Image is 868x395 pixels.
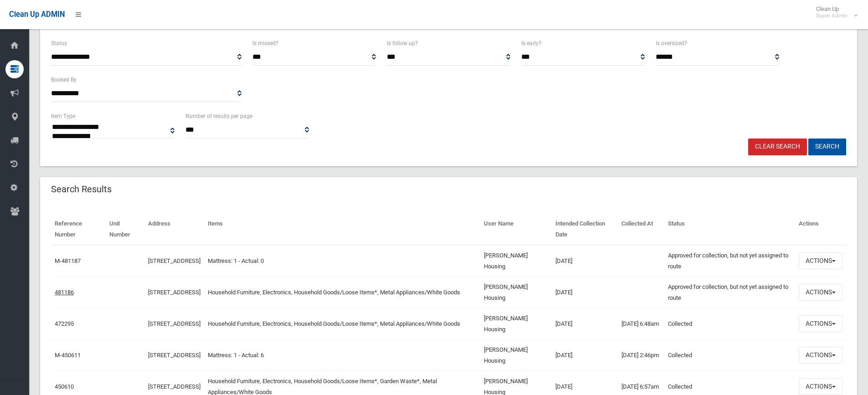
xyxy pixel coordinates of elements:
td: [PERSON_NAME] Housing [480,308,552,339]
a: 481186 [55,289,74,296]
th: User Name [480,214,552,245]
button: Actions [799,252,842,269]
th: Address [144,214,204,245]
th: Reference Number [51,214,106,245]
a: [STREET_ADDRESS] [148,320,200,327]
td: [DATE] 6:48am [618,308,664,339]
th: Items [204,214,480,245]
label: Is early? [521,38,541,48]
td: [DATE] [552,245,618,277]
a: M-450611 [55,352,81,359]
th: Intended Collection Date [552,214,618,245]
button: Actions [799,347,842,364]
label: Status [51,38,67,48]
td: [DATE] [552,308,618,339]
header: Search Results [40,180,123,198]
button: Actions [799,378,842,395]
a: M-481187 [55,257,81,264]
td: [PERSON_NAME] Housing [480,339,552,371]
a: [STREET_ADDRESS] [148,352,200,359]
a: 450610 [55,383,74,390]
span: Clean Up [812,5,857,19]
th: Collected At [618,214,664,245]
label: Booked By [51,75,77,85]
td: Mattress: 1 - Actual: 0 [204,245,480,277]
td: [DATE] [552,339,618,371]
label: Is missed? [252,38,278,48]
a: 472295 [55,320,74,327]
span: Clean Up ADMIN [9,10,65,19]
label: Is follow up? [387,38,418,48]
td: Household Furniture, Electronics, Household Goods/Loose Items*, Metal Appliances/White Goods [204,277,480,308]
th: Unit Number [106,214,144,245]
th: Actions [795,214,846,245]
td: Approved for collection, but not yet assigned to route [664,277,795,308]
td: [DATE] [552,277,618,308]
td: Approved for collection, but not yet assigned to route [664,245,795,277]
button: Actions [799,284,842,301]
a: [STREET_ADDRESS] [148,289,200,296]
button: Search [808,139,846,155]
a: [STREET_ADDRESS] [148,383,200,390]
td: [PERSON_NAME] Housing [480,277,552,308]
small: Super Admin [816,12,847,19]
label: Is oversized? [656,38,687,48]
a: Clear Search [748,139,807,155]
td: [DATE] 2:46pm [618,339,664,371]
button: Actions [799,315,842,332]
td: Household Furniture, Electronics, Household Goods/Loose Items*, Metal Appliances/White Goods [204,308,480,339]
th: Status [664,214,795,245]
label: Number of results per page [185,111,252,121]
td: Collected [664,339,795,371]
td: Mattress: 1 - Actual: 6 [204,339,480,371]
label: Item Type [51,111,75,121]
a: [STREET_ADDRESS] [148,257,200,264]
td: Collected [664,308,795,339]
td: [PERSON_NAME] Housing [480,245,552,277]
